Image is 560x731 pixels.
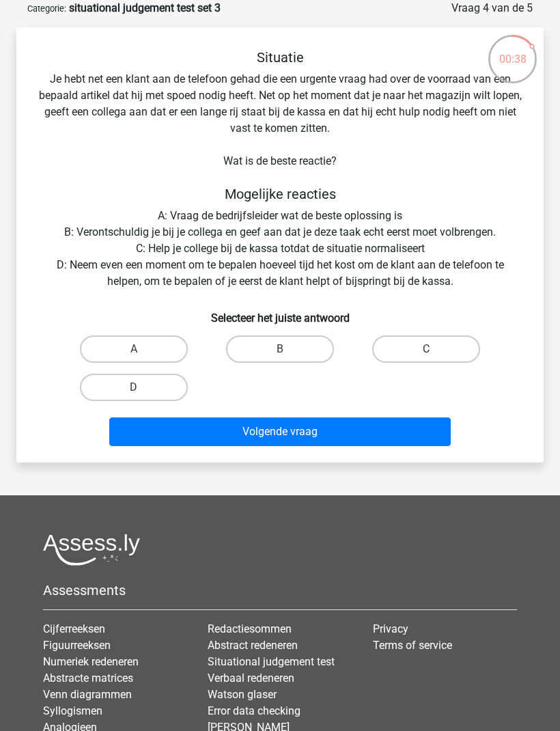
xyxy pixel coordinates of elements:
[109,417,451,446] button: Volgende vraag
[80,374,188,401] label: D
[38,301,522,325] h6: Selecteer het juiste antwoord
[372,335,480,363] label: C
[22,49,538,452] div: Je hebt net een klant aan de telefoon gehad die een urgente vraag had over de voorraad van een be...
[43,688,132,701] a: Venn diagrammen
[43,582,517,598] h5: Assessments
[43,534,140,566] img: Assessly logo
[43,622,105,635] a: Cijferreeksen
[27,3,66,14] small: Categorie:
[43,639,111,652] a: Figuurreeksen
[38,186,522,202] h5: Mogelijke reacties
[226,335,334,363] label: B
[43,672,133,685] a: Abstracte matrices
[38,49,522,66] h5: Situatie
[373,639,452,652] a: Terms of service
[487,33,538,68] div: 00:38
[69,1,221,14] strong: situational judgement test set 3
[208,672,294,685] a: Verbaal redeneren
[208,704,300,717] a: Error data checking
[373,622,408,635] a: Privacy
[208,688,277,701] a: Watson glaser
[80,335,188,363] label: A
[208,639,298,652] a: Abstract redeneren
[208,655,335,668] a: Situational judgement test
[43,655,139,668] a: Numeriek redeneren
[43,704,102,717] a: Syllogismen
[208,622,292,635] a: Redactiesommen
